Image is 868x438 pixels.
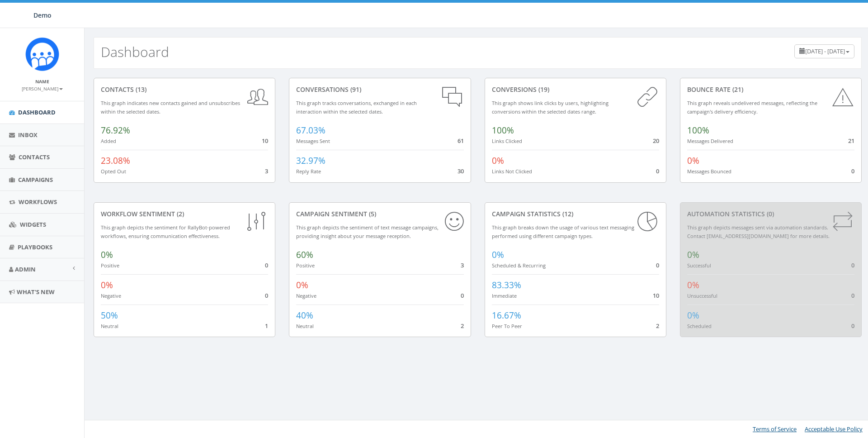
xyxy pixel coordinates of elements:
[687,249,699,261] span: 0%
[492,292,517,299] small: Immediate
[656,261,659,269] span: 0
[101,85,268,94] div: contacts
[296,209,463,219] div: Campaign Sentiment
[687,85,854,94] div: Bounce Rate
[687,279,699,291] span: 0%
[851,291,854,300] span: 0
[296,168,321,175] small: Reply Rate
[458,167,464,175] span: 30
[262,137,268,145] span: 10
[656,167,659,175] span: 0
[33,11,52,19] span: Demo
[765,209,774,218] span: (0)
[25,37,59,71] img: Icon_1.png
[687,138,733,144] small: Messages Delivered
[18,243,52,251] span: Playbooks
[492,155,504,167] span: 0%
[296,224,439,239] small: This graph depicts the sentiment of text message campaigns, providing insight about your message ...
[656,322,659,330] span: 2
[134,85,146,94] span: (13)
[20,220,46,229] span: Widgets
[101,100,240,115] small: This graph indicates new contacts gained and unsubscribes within the selected dates.
[492,309,521,321] span: 16.67%
[492,168,532,175] small: Links Not Clicked
[848,137,854,145] span: 21
[296,124,325,136] span: 67.03%
[101,168,126,175] small: Opted Out
[687,100,817,115] small: This graph reveals undelivered messages, reflecting the campaign's delivery efficiency.
[101,249,113,261] span: 0%
[851,167,854,175] span: 0
[653,137,659,145] span: 20
[101,209,268,219] div: Workflow Sentiment
[18,108,56,116] span: Dashboard
[18,131,38,139] span: Inbox
[175,209,184,218] span: (2)
[101,138,116,144] small: Added
[296,249,313,261] span: 60%
[687,323,712,329] small: Scheduled
[492,209,659,219] div: Campaign Statistics
[731,85,743,94] span: (21)
[492,279,521,291] span: 83.33%
[296,279,308,291] span: 0%
[687,124,709,136] span: 100%
[687,168,731,175] small: Messages Bounced
[349,85,361,94] span: (91)
[458,137,464,145] span: 61
[101,155,130,167] span: 23.08%
[461,291,464,300] span: 0
[492,100,609,115] small: This graph shows link clicks by users, highlighting conversions within the selected dates range.
[35,78,49,85] small: Name
[492,262,546,269] small: Scheduled & Recurring
[367,209,376,218] span: (5)
[296,85,463,94] div: conversations
[265,322,268,330] span: 1
[492,138,522,144] small: Links Clicked
[101,323,118,329] small: Neutral
[296,138,330,144] small: Messages Sent
[492,85,659,94] div: conversions
[687,209,854,219] div: Automation Statistics
[265,261,268,269] span: 0
[537,85,549,94] span: (19)
[101,309,118,321] span: 50%
[101,262,119,269] small: Positive
[561,209,573,218] span: (12)
[101,279,113,291] span: 0%
[19,198,57,206] span: Workflows
[492,323,522,329] small: Peer To Peer
[461,322,464,330] span: 2
[265,167,268,175] span: 3
[805,47,845,55] span: [DATE] - [DATE]
[753,425,797,433] a: Terms of Service
[687,309,699,321] span: 0%
[653,291,659,300] span: 10
[296,262,315,269] small: Positive
[296,155,325,167] span: 32.97%
[296,100,417,115] small: This graph tracks conversations, exchanged in each interaction within the selected dates.
[461,261,464,269] span: 3
[101,224,230,239] small: This graph depicts the sentiment for RallyBot-powered workflows, ensuring communication effective...
[15,265,36,273] span: Admin
[687,262,711,269] small: Successful
[687,224,830,239] small: This graph depicts messages sent via automation standards. Contact [EMAIL_ADDRESS][DOMAIN_NAME] f...
[18,176,53,184] span: Campaigns
[805,425,863,433] a: Acceptable Use Policy
[687,155,699,167] span: 0%
[851,261,854,269] span: 0
[101,292,121,299] small: Negative
[687,292,717,299] small: Unsuccessful
[19,153,50,161] span: Contacts
[101,44,169,59] h2: Dashboard
[851,322,854,330] span: 0
[492,224,634,239] small: This graph breaks down the usage of various text messaging performed using different campaign types.
[296,323,314,329] small: Neutral
[17,288,55,296] span: What's New
[296,292,316,299] small: Negative
[296,309,313,321] span: 40%
[22,86,63,92] small: [PERSON_NAME]
[101,124,130,136] span: 76.92%
[22,84,63,92] a: [PERSON_NAME]
[492,249,504,261] span: 0%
